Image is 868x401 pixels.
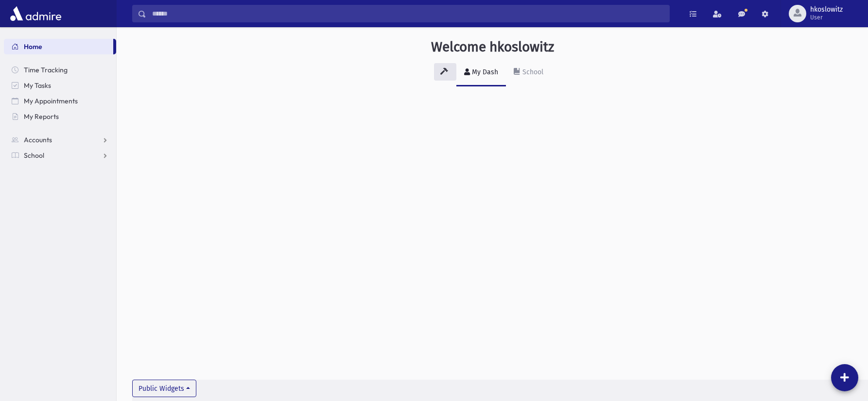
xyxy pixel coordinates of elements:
a: My Dash [456,59,506,86]
span: My Appointments [24,97,78,105]
a: My Reports [4,109,116,124]
a: My Tasks [4,78,116,93]
span: Accounts [24,135,52,144]
span: My Tasks [24,81,51,90]
h3: Welcome hkoslowitz [431,39,554,55]
a: Accounts [4,132,116,148]
span: Time Tracking [24,66,68,74]
a: Time Tracking [4,62,116,78]
img: AdmirePro [8,4,64,23]
a: My Appointments [4,93,116,109]
span: My Reports [24,112,59,121]
span: User [810,14,843,21]
span: Home [24,42,42,51]
input: Search [146,5,669,22]
a: Home [4,39,113,54]
button: Public Widgets [132,380,196,397]
div: School [521,68,543,76]
a: School [4,148,116,163]
div: My Dash [470,68,498,76]
span: hkoslowitz [810,6,843,14]
span: School [24,151,44,160]
a: School [506,59,551,86]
